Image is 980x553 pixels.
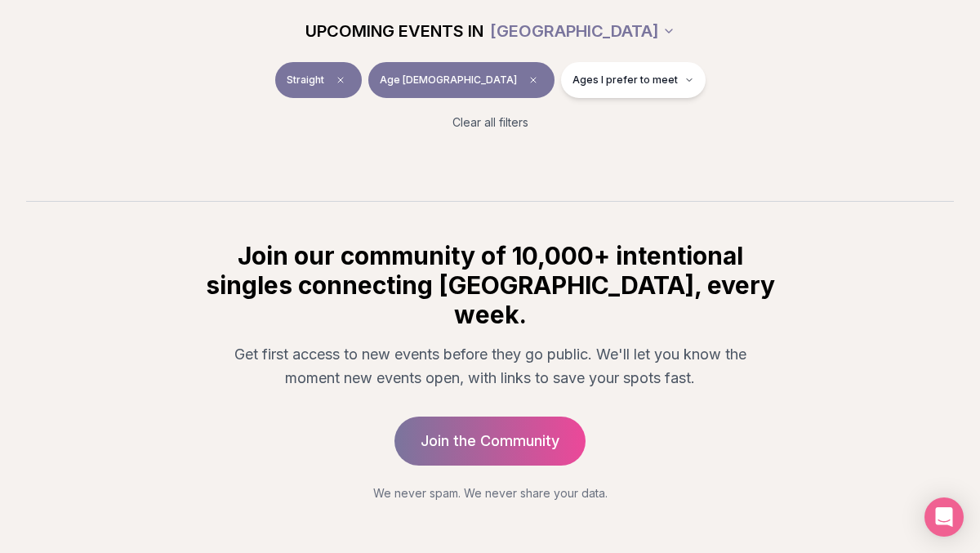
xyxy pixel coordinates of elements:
button: Age [DEMOGRAPHIC_DATA]Clear age [368,62,555,98]
button: Ages I prefer to meet [561,62,706,98]
p: We never spam. We never share your data. [203,485,777,502]
button: [GEOGRAPHIC_DATA] [490,13,675,49]
span: Straight [287,74,324,87]
span: Ages I prefer to meet [572,74,678,87]
span: Clear age [523,70,543,90]
button: Clear all filters [443,105,538,140]
p: Get first access to new events before they go public. We'll let you know the moment new events op... [216,342,764,390]
a: Join the Community [394,417,586,466]
span: UPCOMING EVENTS IN [305,20,483,42]
button: StraightClear event type filter [275,62,362,98]
span: Clear event type filter [331,70,350,90]
div: Open Intercom Messenger [924,497,964,537]
span: Age [DEMOGRAPHIC_DATA] [380,74,517,87]
h2: Join our community of 10,000+ intentional singles connecting [GEOGRAPHIC_DATA], every week. [203,241,777,329]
